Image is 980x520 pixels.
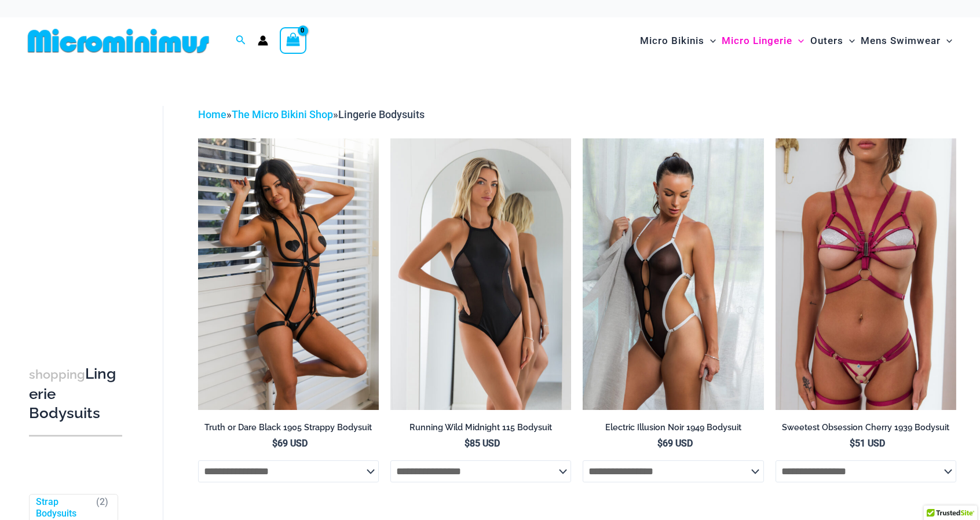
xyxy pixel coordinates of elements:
a: Running Wild Midnight 115 Bodysuit [390,422,571,437]
span: 2 [100,496,105,507]
nav: Site Navigation [635,21,957,60]
span: Menu Toggle [792,26,804,56]
a: Electric Illusion Noir 1949 Bodysuit [583,422,763,437]
h2: Sweetest Obsession Cherry 1939 Bodysuit [776,422,956,433]
a: Sweetest Obsession Cherry 1129 Bra 6119 Bottom 1939 Bodysuit 09Sweetest Obsession Cherry 1129 Bra... [776,138,956,409]
img: Electric Illusion Noir 1949 Bodysuit 03 [583,138,763,409]
h2: Electric Illusion Noir 1949 Bodysuit [583,422,763,433]
img: Sweetest Obsession Cherry 1129 Bra 6119 Bottom 1939 Bodysuit 09 [776,138,956,409]
span: Lingerie Bodysuits [338,108,425,120]
a: Micro LingerieMenu ToggleMenu Toggle [719,23,807,58]
span: Mens Swimwear [861,26,941,56]
img: Running Wild Midnight 115 Bodysuit 02 [390,138,571,409]
span: shopping [29,367,85,382]
a: Truth or Dare Black 1905 Strappy Bodysuit [198,422,379,437]
h2: Truth or Dare Black 1905 Strappy Bodysuit [198,422,379,433]
a: View Shopping Cart, empty [280,27,306,54]
h3: Lingerie Bodysuits [29,364,122,423]
a: Micro BikinisMenu ToggleMenu Toggle [637,23,719,58]
a: The Micro Bikini Shop [232,108,333,120]
span: Menu Toggle [704,26,716,56]
span: Menu Toggle [843,26,855,56]
img: Truth or Dare Black 1905 Bodysuit 611 Micro 07 [198,138,379,409]
a: OutersMenu ToggleMenu Toggle [807,23,858,58]
bdi: 69 USD [657,438,693,449]
img: MM SHOP LOGO FLAT [23,28,214,54]
bdi: 69 USD [272,438,308,449]
a: Account icon link [258,35,268,46]
a: Truth or Dare Black 1905 Bodysuit 611 Micro 07Truth or Dare Black 1905 Bodysuit 611 Micro 05Truth... [198,138,379,409]
a: Search icon link [236,34,246,48]
a: Mens SwimwearMenu ToggleMenu Toggle [858,23,955,58]
h2: Running Wild Midnight 115 Bodysuit [390,422,571,433]
a: Electric Illusion Noir 1949 Bodysuit 03Electric Illusion Noir 1949 Bodysuit 04Electric Illusion N... [583,138,763,409]
span: Micro Bikinis [640,26,704,56]
span: $ [850,438,855,449]
span: $ [657,438,663,449]
a: Home [198,108,226,120]
span: Micro Lingerie [722,26,792,56]
span: $ [272,438,277,449]
span: Outers [810,26,843,56]
a: Running Wild Midnight 115 Bodysuit 02Running Wild Midnight 115 Bodysuit 12Running Wild Midnight 1... [390,138,571,409]
iframe: TrustedSite Certified [29,97,133,328]
bdi: 85 USD [465,438,500,449]
span: » » [198,108,425,120]
bdi: 51 USD [850,438,885,449]
span: $ [465,438,470,449]
span: Menu Toggle [941,26,952,56]
a: Sweetest Obsession Cherry 1939 Bodysuit [776,422,956,437]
